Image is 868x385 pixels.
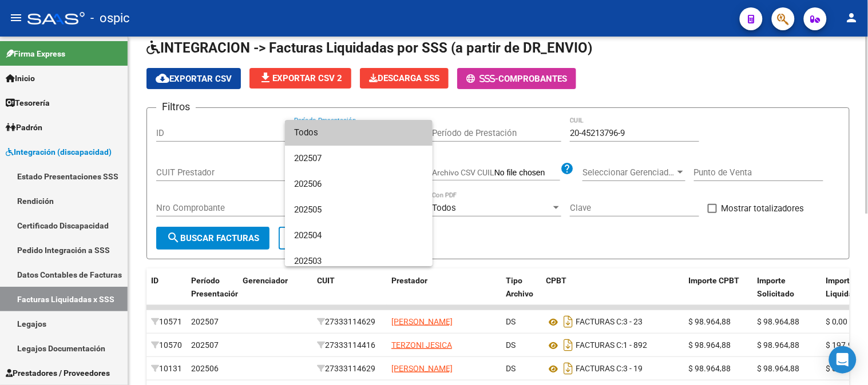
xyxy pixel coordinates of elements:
[294,146,423,171] span: 202507
[829,346,857,374] div: Open Intercom Messenger
[294,248,423,274] span: 202503
[294,223,423,248] span: 202504
[294,171,423,197] span: 202506
[294,197,423,223] span: 202505
[294,120,423,146] span: Todos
